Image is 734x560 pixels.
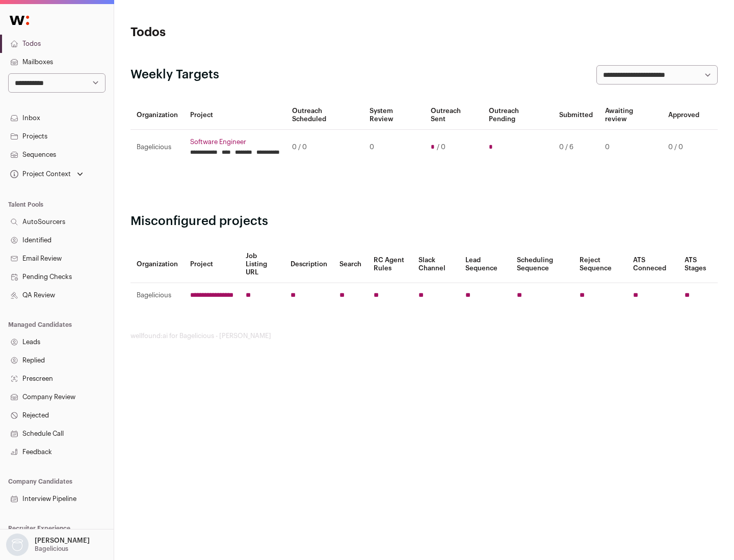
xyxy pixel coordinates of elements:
[35,537,90,545] p: [PERSON_NAME]
[553,130,599,165] td: 0 / 6
[286,101,363,130] th: Outreach Scheduled
[459,246,511,283] th: Lead Sequence
[130,213,718,230] h2: Misconfigured projects
[240,246,284,283] th: Job Listing URL
[573,246,627,283] th: Reject Sequence
[130,283,184,308] td: Bagelicious
[4,10,35,31] img: Wellfound
[184,246,240,283] th: Project
[511,246,573,283] th: Scheduling Sequence
[412,246,459,283] th: Slack Channel
[627,246,678,283] th: ATS Conneced
[130,130,184,165] td: Bagelicious
[8,170,71,178] div: Project Context
[363,101,424,130] th: System Review
[130,332,718,340] footer: wellfound:ai for Bagelicious - [PERSON_NAME]
[286,130,363,165] td: 0 / 0
[333,246,368,283] th: Search
[553,101,599,130] th: Submitted
[4,534,92,556] button: Open dropdown
[678,246,718,283] th: ATS Stages
[6,534,29,556] img: nopic.png
[130,101,184,130] th: Organization
[363,130,424,165] td: 0
[284,246,333,283] th: Description
[437,143,445,151] span: / 0
[190,138,280,146] a: Software Engineer
[130,67,219,83] h2: Weekly Targets
[130,246,184,283] th: Organization
[483,101,553,130] th: Outreach Pending
[368,246,412,283] th: RC Agent Rules
[599,130,662,165] td: 0
[184,101,286,130] th: Project
[662,101,705,130] th: Approved
[35,545,68,553] p: Bagelicious
[662,130,705,165] td: 0 / 0
[425,101,483,130] th: Outreach Sent
[8,167,85,181] button: Open dropdown
[130,24,326,41] h1: Todos
[599,101,662,130] th: Awaiting review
